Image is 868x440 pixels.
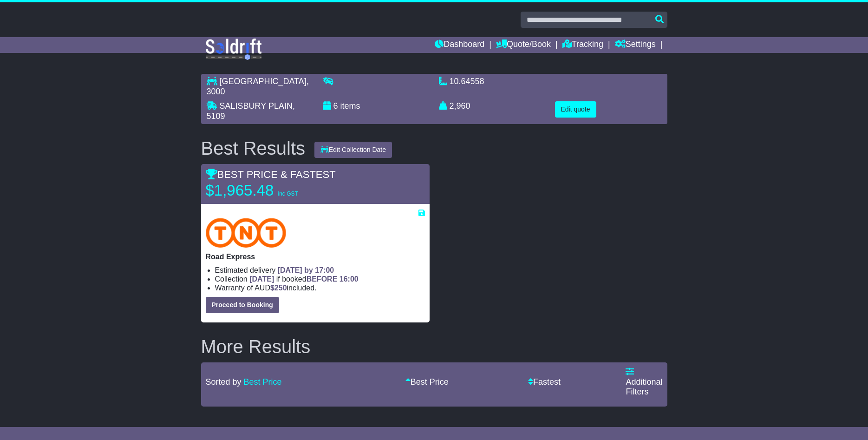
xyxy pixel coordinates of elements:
span: 16:00 [339,275,359,283]
a: Settings [615,37,656,53]
p: Road Express [206,252,425,261]
a: Additional Filters [626,367,662,396]
span: BEST PRICE & FASTEST [206,169,336,180]
li: Collection [215,275,425,283]
span: [DATE] by 17:00 [278,266,334,274]
a: Fastest [528,377,561,387]
a: Tracking [562,37,603,53]
p: $1,965.48 [206,181,322,200]
span: 250 [274,284,287,292]
span: 2,960 [450,101,470,111]
li: Warranty of AUD included. [215,283,425,292]
span: if booked [249,275,358,283]
span: [GEOGRAPHIC_DATA] [220,77,307,86]
button: Edit quote [555,101,596,118]
span: [DATE] [249,275,274,283]
span: items [340,101,360,111]
li: Estimated delivery [215,266,425,275]
span: SALISBURY PLAIN [220,101,293,111]
img: TNT Domestic: Road Express [206,218,287,248]
span: , 5109 [207,101,295,121]
h2: More Results [201,336,667,357]
button: Proceed to Booking [206,297,279,313]
a: Best Price [244,377,282,387]
a: Quote/Book [496,37,551,53]
div: Best Results [196,138,310,158]
span: 6 [333,101,338,111]
span: 10.64558 [450,77,484,86]
button: Edit Collection Date [314,142,392,158]
span: Sorted by [206,377,241,387]
span: inc GST [278,190,298,197]
a: Dashboard [435,37,484,53]
span: BEFORE [307,275,338,283]
span: , 3000 [207,77,309,96]
a: Best Price [405,377,449,387]
span: $ [270,284,287,292]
